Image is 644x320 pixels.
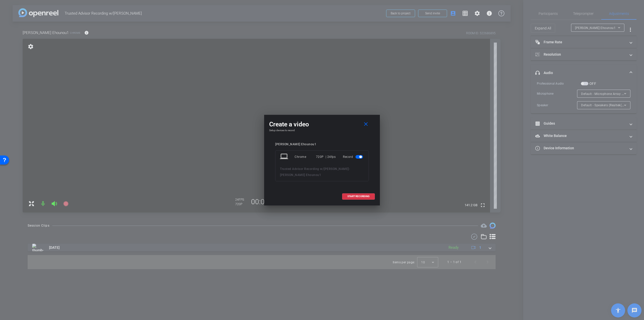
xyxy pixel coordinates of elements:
button: START RECORDING [342,193,375,200]
span: [PERSON_NAME] Ehounou1 [280,173,321,177]
div: [PERSON_NAME] Ehounou1 [275,143,369,146]
div: Chrome [295,152,316,161]
div: Create a video [269,120,375,129]
div: Record [343,152,364,161]
mat-icon: close [363,121,369,127]
div: 720P | 24fps [316,152,336,161]
span: - [349,167,350,171]
h4: Setup devices to record [269,129,375,132]
span: START RECORDING [347,195,370,198]
mat-icon: laptop [280,152,289,161]
span: Trusted Advisor Recording w/[PERSON_NAME] [280,167,349,171]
